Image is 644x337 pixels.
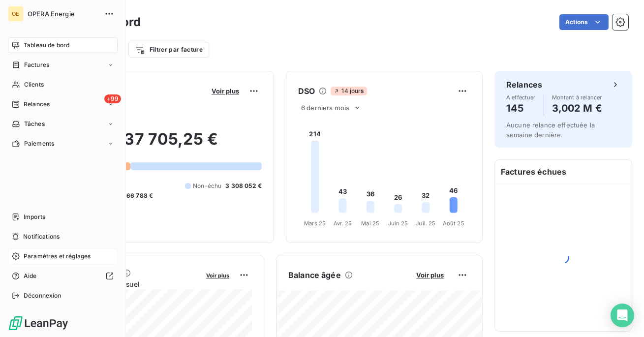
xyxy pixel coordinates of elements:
h4: 3,002 M € [552,100,602,116]
a: Factures [8,57,118,73]
button: Voir plus [209,87,242,95]
a: Paramètres et réglages [8,248,118,264]
h4: 145 [506,100,536,116]
h6: DSO [298,85,315,97]
span: Relances [24,100,50,109]
h6: Relances [506,79,542,91]
span: Notifications [23,232,60,241]
a: Tâches [8,116,118,132]
div: OE [8,6,24,22]
span: Déconnexion [24,291,61,300]
a: Aide [8,268,118,284]
span: Paiements [24,139,54,148]
span: 3 308 052 € [225,182,262,190]
h6: Factures échues [495,160,632,184]
tspan: Juil. 25 [416,220,435,227]
span: 14 jours [331,87,367,95]
tspan: Avr. 25 [334,220,352,227]
div: Open Intercom Messenger [611,304,634,327]
h6: Balance âgée [288,269,341,281]
img: Logo LeanPay [8,315,69,331]
tspan: Août 25 [443,220,464,227]
span: OPERA Energie [28,10,98,18]
button: Filtrer par facture [128,42,209,58]
span: Paramètres et réglages [24,252,91,261]
tspan: Mars 25 [304,220,326,227]
a: Paiements [8,136,118,152]
span: +99 [104,94,121,103]
span: Voir plus [206,272,229,279]
span: Voir plus [416,271,444,279]
span: Montant à relancer [552,94,602,100]
span: Aide [24,272,37,280]
span: Imports [24,213,45,221]
span: Aucune relance effectuée la semaine dernière. [506,121,595,139]
span: Voir plus [212,87,239,95]
tspan: Mai 25 [361,220,379,227]
span: Clients [24,80,44,89]
a: Imports [8,209,118,225]
a: Clients [8,77,118,92]
button: Voir plus [413,271,447,279]
span: 6 derniers mois [301,104,349,112]
span: Factures [24,61,49,69]
span: À effectuer [506,94,536,100]
a: Tableau de bord [8,37,118,53]
h2: 5 037 705,25 € [56,129,262,159]
span: Non-échu [193,182,221,190]
span: Tableau de bord [24,41,69,50]
button: Actions [559,14,609,30]
span: Chiffre d'affaires mensuel [56,279,199,289]
span: -66 788 € [123,191,153,200]
tspan: Juin 25 [388,220,408,227]
a: +99Relances [8,96,118,112]
button: Voir plus [203,271,232,279]
span: Tâches [24,120,45,128]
